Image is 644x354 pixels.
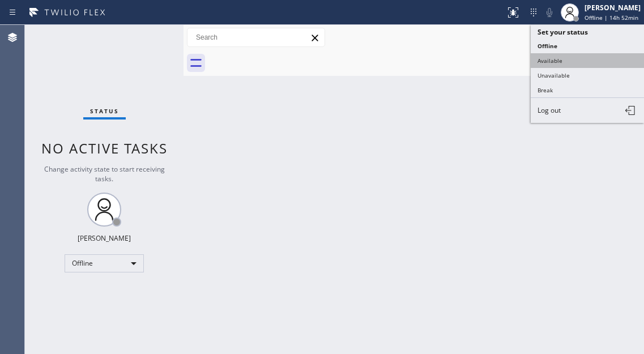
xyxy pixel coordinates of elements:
[65,254,144,272] div: Offline
[44,164,165,184] span: Change activity state to start receiving tasks.
[90,107,119,115] span: Status
[541,5,557,20] button: Mute
[585,14,638,22] span: Offline | 14h 52min
[187,28,325,46] input: Search
[585,3,641,12] div: [PERSON_NAME]
[78,233,131,243] div: [PERSON_NAME]
[41,139,168,157] span: No active tasks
